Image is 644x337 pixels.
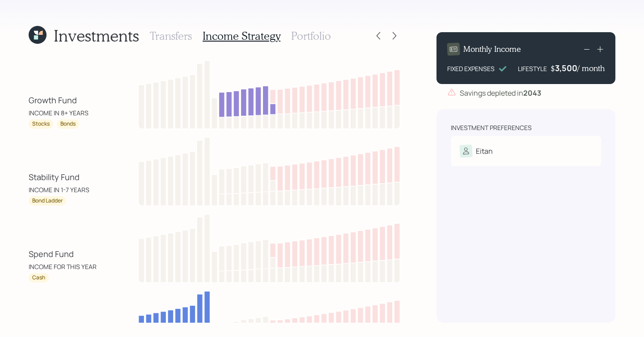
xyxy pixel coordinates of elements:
h3: Transfers [150,29,192,42]
div: Stability Fund [29,171,80,183]
div: INCOME FOR THIS YEAR [29,262,97,271]
div: Stocks [32,120,50,128]
div: Bond Ladder [32,197,63,205]
h4: $ [551,63,555,73]
h3: Portfolio [291,29,331,42]
h3: Income Strategy [203,29,280,42]
div: LIFESTYLE [518,64,547,73]
h1: Investments [54,26,139,45]
div: FIXED EXPENSES [447,64,495,73]
div: Spend Fund [29,248,74,260]
div: Eitan [476,146,493,156]
div: Savings depleted in [460,88,541,98]
h4: Monthly Income [463,44,521,54]
div: INCOME IN 8+ YEARS [29,108,89,118]
div: INCOME IN 1-7 YEARS [29,185,89,194]
div: Bonds [60,120,76,128]
div: Cash [32,274,45,282]
div: 3,500 [555,63,577,73]
h4: / month [577,63,605,73]
b: 2043 [523,88,541,98]
div: Investment Preferences [451,123,532,132]
div: Growth Fund [29,94,77,106]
